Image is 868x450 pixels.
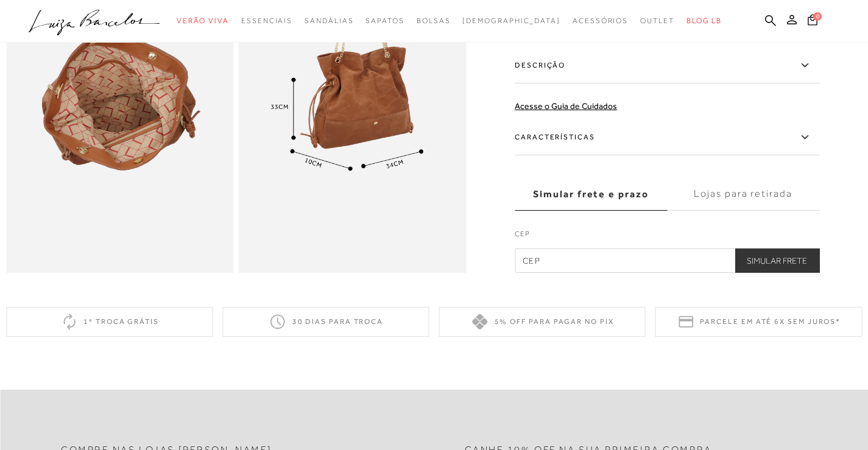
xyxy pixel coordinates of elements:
label: Lojas para retirada [667,178,819,211]
span: Bolsas [417,16,451,25]
span: Verão Viva [177,16,229,25]
input: CEP [515,248,819,273]
a: noSubCategoriesText [462,10,560,32]
span: [DEMOGRAPHIC_DATA] [462,16,560,25]
label: Simular frete e prazo [515,178,667,211]
div: 5% off para pagar no PIX [439,307,646,337]
label: Características [515,120,819,155]
span: BLOG LB [686,16,722,25]
a: categoryNavScreenReaderText [417,10,451,32]
a: categoryNavScreenReaderText [305,10,353,32]
span: Acessórios [573,16,628,25]
label: CEP [515,228,819,245]
span: Sapatos [365,16,404,25]
span: Outlet [640,16,674,25]
label: Descrição [515,48,819,83]
div: 30 dias para troca [222,307,429,337]
span: Essenciais [241,16,292,25]
a: categoryNavScreenReaderText [573,10,628,32]
div: Parcele em até 6x sem juros* [655,307,862,337]
a: categoryNavScreenReaderText [365,10,404,32]
a: Acesse o Guia de Cuidados [515,101,617,111]
a: categoryNavScreenReaderText [640,10,674,32]
a: categoryNavScreenReaderText [241,10,292,32]
a: BLOG LB [686,10,722,32]
a: categoryNavScreenReaderText [177,10,229,32]
button: Simular Frete [735,248,819,273]
div: 1ª troca grátis [6,307,213,337]
span: 0 [813,12,822,21]
button: 0 [804,13,821,30]
span: Sandálias [305,16,353,25]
